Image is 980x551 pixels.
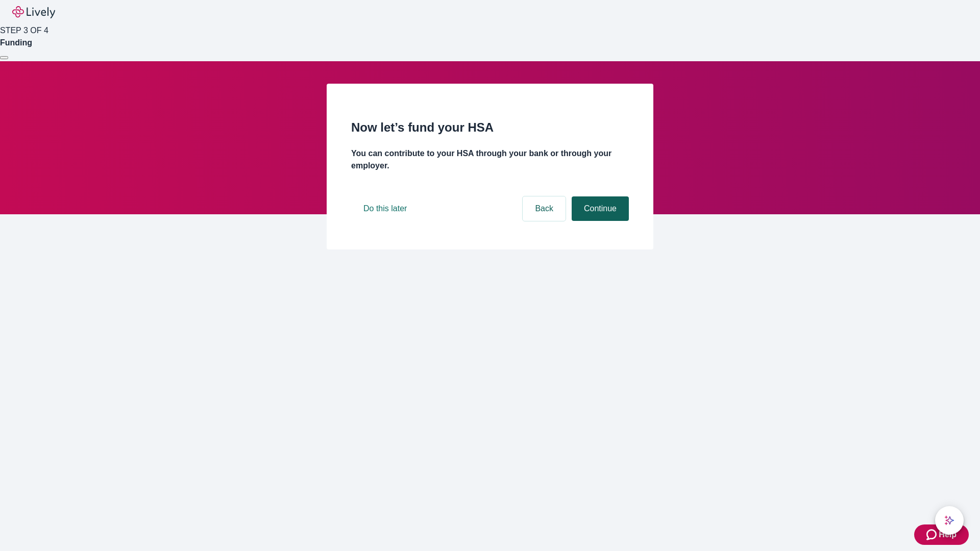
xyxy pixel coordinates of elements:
button: Back [523,196,566,221]
svg: Zendesk support icon [926,529,939,541]
svg: Lively AI Assistant [944,515,954,525]
h2: Now let’s fund your HSA [351,118,629,137]
span: Help [939,529,957,541]
button: chat [935,506,964,535]
button: Do this later [351,196,419,221]
img: Lively [12,6,55,18]
button: Zendesk support iconHelp [914,524,969,545]
h4: You can contribute to your HSA through your bank or through your employer. [351,147,629,172]
button: Continue [572,196,629,221]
